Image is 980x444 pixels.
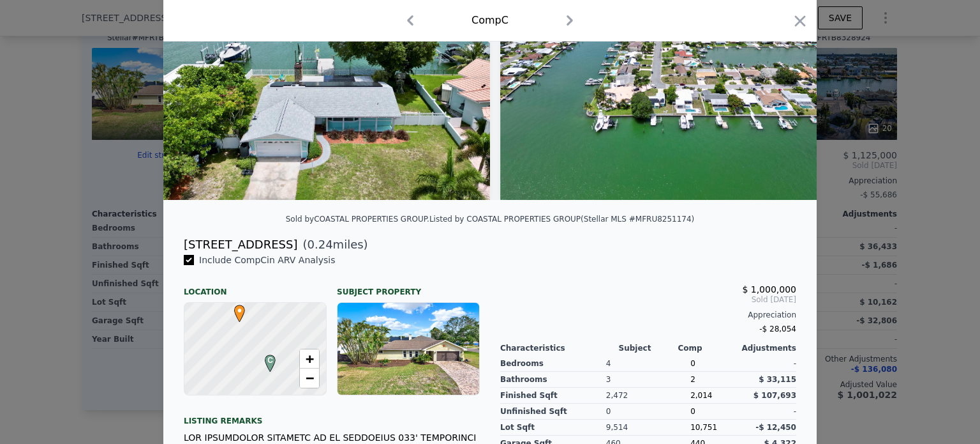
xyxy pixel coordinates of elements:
[308,238,333,251] span: 0.24
[500,356,606,372] div: Bedrooms
[297,236,367,254] span: ( miles)
[743,356,796,372] div: -
[606,388,690,404] div: 2,472
[737,343,796,353] div: Adjustments
[262,355,279,366] span: C
[690,359,695,368] span: 0
[500,404,606,420] div: Unfinished Sqft
[500,343,619,353] div: Characteristics
[471,13,509,28] div: Comp C
[759,375,796,384] span: $ 33,115
[184,236,297,254] div: [STREET_ADDRESS]
[606,372,690,388] div: 3
[606,420,690,436] div: 9,514
[500,388,606,404] div: Finished Sqft
[184,406,480,426] div: Listing remarks
[754,391,796,400] span: $ 107,693
[231,305,239,312] div: •
[678,343,737,353] div: Comp
[286,215,429,224] div: Sold by COASTAL PROPERTIES GROUP .
[429,215,694,224] div: Listed by COASTAL PROPERTIES GROUP (Stellar MLS #MFRU8251174)
[619,343,678,353] div: Subject
[500,420,606,436] div: Lot Sqft
[690,391,712,400] span: 2,014
[306,370,314,386] span: −
[500,310,796,320] div: Appreciation
[337,277,480,297] div: Subject Property
[755,423,796,432] span: -$ 12,450
[500,295,796,305] span: Sold [DATE]
[231,301,248,320] span: •
[606,356,690,372] div: 4
[759,325,796,333] span: -$ 28,054
[690,407,695,416] span: 0
[194,255,341,265] span: Include Comp C in ARV Analysis
[500,372,606,388] div: Bathrooms
[184,277,327,297] div: Location
[743,404,796,420] div: -
[690,423,717,432] span: 10,751
[306,351,314,367] span: +
[300,349,319,369] a: Zoom in
[262,355,269,362] div: C
[690,372,743,388] div: 2
[742,284,796,295] span: $ 1,000,000
[606,404,690,420] div: 0
[300,369,319,388] a: Zoom out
